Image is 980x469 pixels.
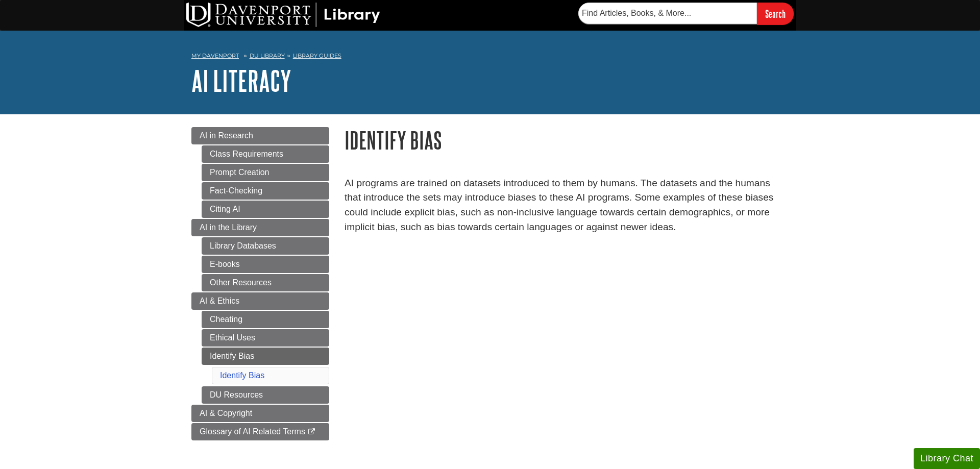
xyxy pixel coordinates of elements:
[186,3,380,27] img: DU Library
[191,127,329,440] div: Guide Page Menu
[345,127,789,153] h1: Identify Bias
[191,52,239,60] a: My Davenport
[191,127,329,144] a: AI in Research
[200,131,253,140] span: AI in Research
[202,256,329,273] a: E-books
[202,329,329,347] a: Ethical Uses
[202,386,329,404] a: DU Resources
[202,274,329,291] a: Other Resources
[202,182,329,200] a: Fact-Checking
[191,423,329,440] a: Glossary of AI Related Terms
[345,176,789,235] p: AI programs are trained on datasets introduced to them by humans. The datasets and the humans tha...
[202,311,329,328] a: Cheating
[202,237,329,255] a: Library Databases
[200,409,252,417] span: AI & Copyright
[200,223,257,232] span: AI in the Library
[202,164,329,181] a: Prompt Creation
[914,448,980,469] button: Library Chat
[191,292,329,310] a: AI & Ethics
[200,297,239,305] span: AI & Ethics
[293,52,341,59] a: Library Guides
[757,3,794,24] input: Search
[578,3,794,24] form: Searches DU Library's articles, books, and more
[578,3,757,24] input: Find Articles, Books, & More...
[220,371,264,380] a: Identify Bias
[202,201,329,218] a: Citing AI
[191,65,291,96] a: AI Literacy
[202,348,329,365] a: Identify Bias
[191,405,329,422] a: AI & Copyright
[191,49,789,65] nav: breadcrumb
[202,145,329,163] a: Class Requirements
[200,427,305,436] span: Glossary of AI Related Terms
[307,429,316,435] i: This link opens in a new window
[191,219,329,236] a: AI in the Library
[250,52,285,59] a: DU Library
